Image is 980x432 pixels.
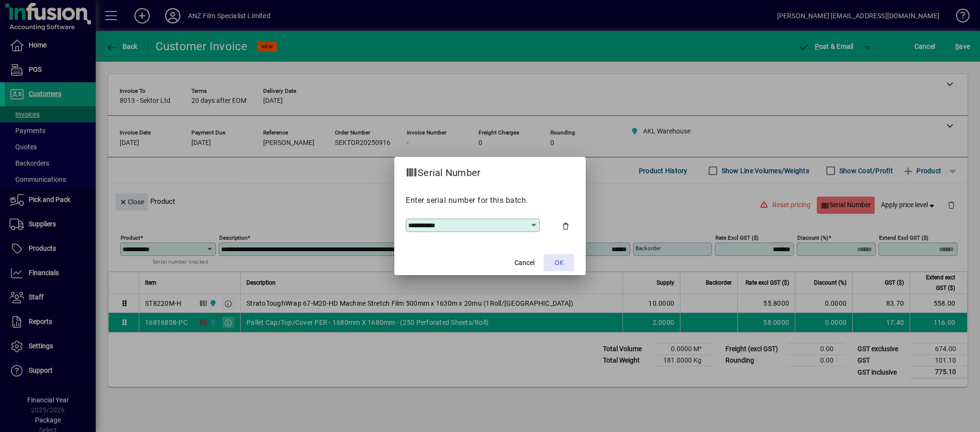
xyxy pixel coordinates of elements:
[555,258,564,268] span: OK
[509,254,540,271] button: Cancel
[544,254,574,271] button: OK
[394,157,492,185] h2: Serial Number
[406,195,574,206] p: Enter serial number for this batch.
[514,258,535,268] span: Cancel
